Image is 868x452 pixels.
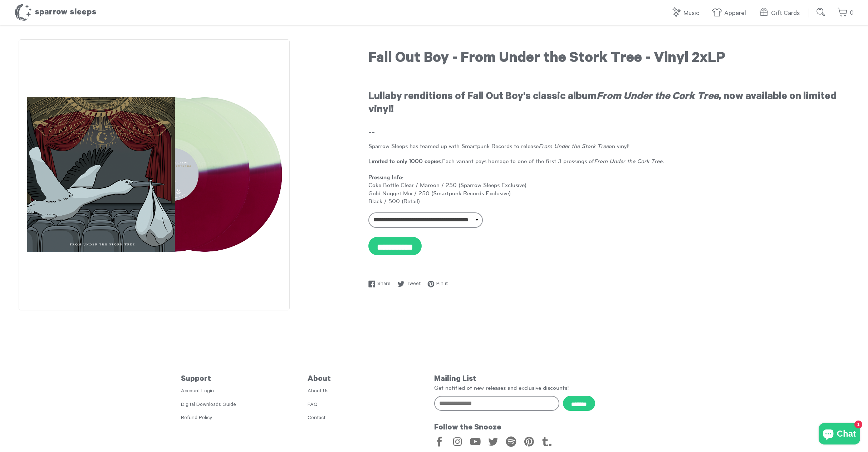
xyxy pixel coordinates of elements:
span: Pin it [436,280,448,288]
a: About Us [308,389,329,394]
span: Share [377,280,391,288]
input: Submit [814,5,828,19]
h1: Sparrow Sleeps [14,4,97,21]
a: Contact [308,416,325,421]
a: Tumblr [541,436,552,447]
strong: Lullaby renditions of Fall Out Boy's classic album , now available on limited vinyl! [368,92,837,116]
a: Account Login [181,389,214,394]
h5: Support [181,375,308,384]
a: 0 [837,5,854,21]
a: Retail [403,198,418,204]
span: Each variant pays homage to one of the first 3 pressings of Coke Bottle Clear / Maroon / 250 (Spa... [368,158,664,204]
a: Apparel [712,6,750,21]
a: Music [671,6,703,21]
a: Refund Policy [181,416,212,421]
inbox-online-store-chat: Shopify online store chat [816,423,862,446]
h5: Follow the Snooze [434,423,687,433]
a: YouTube [470,436,481,447]
em: From Under the Stork Tree [539,143,609,149]
strong: Pressing Info: [368,174,403,180]
em: From Under the Cork Tree [597,92,719,103]
span: Sparrow Sleeps has teamed up with Smartpunk Records to release on vinyl! [368,143,630,149]
a: Instagram [452,436,463,447]
a: Twitter [488,436,499,447]
img: Fall Out Boy - From Under the Stork Tree - Vinyl 2xLP [19,39,290,310]
a: Gift Cards [759,6,803,21]
h5: About [308,375,434,384]
a: Smartpunk Records Exclusive [433,190,509,196]
span: Tweet [406,280,421,288]
a: FAQ [308,402,318,408]
h1: Fall Out Boy - From Under the Stork Tree - Vinyl 2xLP [368,50,849,68]
p: Get notified of new releases and exclusive discounts! [434,384,687,392]
em: From Under the Cork Tree. [594,158,664,164]
a: Facebook [434,436,445,447]
h5: Mailing List [434,375,687,384]
a: Digital Downloads Guide [181,402,236,408]
h3: -- [368,127,849,139]
a: Spotify [506,436,516,447]
strong: Limited to only 1000 copies. [368,158,442,164]
a: Pinterest [524,436,534,447]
